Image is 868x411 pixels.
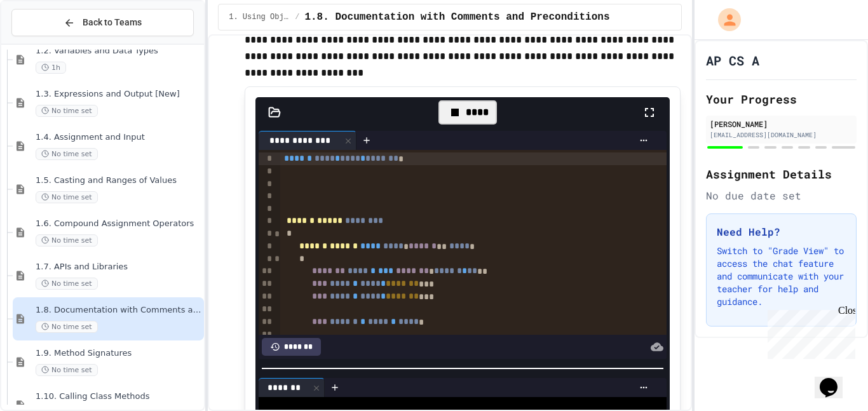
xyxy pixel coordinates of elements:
[706,51,759,69] h1: AP CS A
[11,9,194,36] button: Back to Teams
[36,191,98,203] span: No time set
[36,175,201,186] span: 1.5. Casting and Ranges of Values
[710,118,853,130] div: [PERSON_NAME]
[706,188,857,203] div: No due date set
[304,10,609,25] span: 1.8. Documentation with Comments and Preconditions
[36,321,98,333] span: No time set
[36,62,66,74] span: 1h
[83,16,142,29] span: Back to Teams
[717,224,846,239] h3: Need Help?
[705,5,744,34] div: My Account
[295,12,299,22] span: /
[36,262,201,273] span: 1.7. APIs and Libraries
[36,132,201,143] span: 1.4. Assignment and Input
[36,364,98,376] span: No time set
[36,89,201,100] span: 1.3. Expressions and Output [New]
[36,348,201,359] span: 1.9. Method Signatures
[36,105,98,117] span: No time set
[5,5,88,81] div: Chat with us now!Close
[710,130,853,140] div: [EMAIL_ADDRESS][DOMAIN_NAME]
[229,12,290,22] span: 1. Using Objects and Methods
[36,234,98,246] span: No time set
[717,245,846,308] p: Switch to "Grade View" to access the chat feature and communicate with your teacher for help and ...
[36,391,201,402] span: 1.10. Calling Class Methods
[706,165,857,183] h2: Assignment Details
[36,219,201,229] span: 1.6. Compound Assignment Operators
[36,305,201,316] span: 1.8. Documentation with Comments and Preconditions
[763,305,855,359] iframe: chat widget
[815,360,855,398] iframe: chat widget
[36,148,98,160] span: No time set
[36,278,98,290] span: No time set
[36,46,201,57] span: 1.2. Variables and Data Types
[706,90,857,108] h2: Your Progress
